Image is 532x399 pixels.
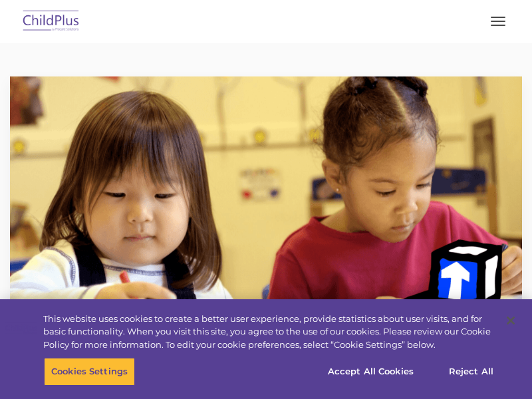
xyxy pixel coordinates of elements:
button: Cookies Settings [44,358,135,386]
button: Accept All Cookies [321,358,421,386]
div: This website uses cookies to create a better user experience, provide statistics about user visit... [43,313,495,352]
button: Close [496,306,525,335]
button: Reject All [430,358,513,386]
img: ChildPlus by Procare Solutions [20,6,82,37]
